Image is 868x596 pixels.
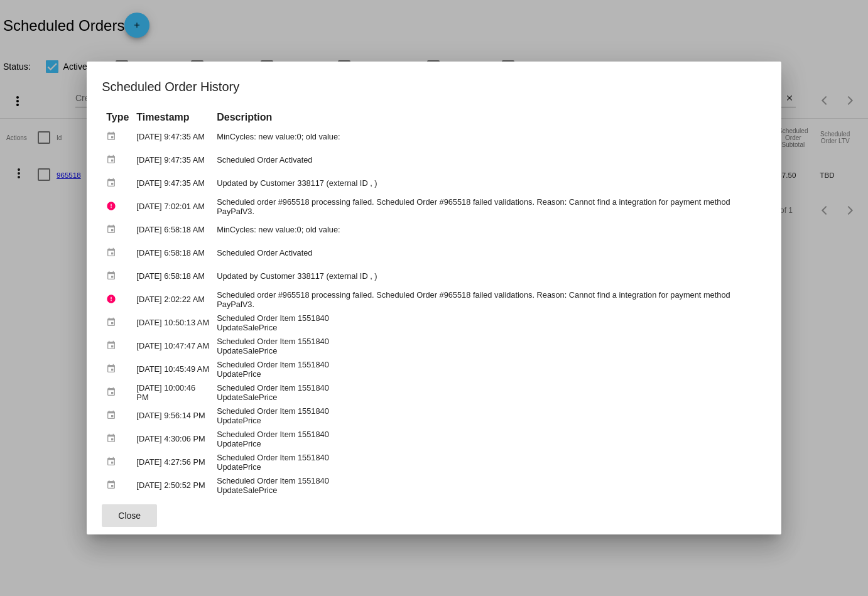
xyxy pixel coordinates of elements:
[214,111,765,124] th: Description
[106,150,121,170] mat-icon: event
[214,358,765,380] td: Scheduled Order Item 1551840 UpdatePrice
[106,359,121,379] mat-icon: event
[214,335,765,357] td: Scheduled Order Item 1551840 UpdateSalePrice
[214,242,765,264] td: Scheduled Order Activated
[133,312,212,333] td: [DATE] 10:50:13 AM
[106,429,121,448] mat-icon: event
[214,219,765,241] td: MinCycles: new value:0; old value:
[214,149,765,171] td: Scheduled Order Activated
[106,220,121,239] mat-icon: event
[214,288,765,310] td: Scheduled order #965518 processing failed. Scheduled Order #965518 failed validations. Reason: Ca...
[214,172,765,194] td: Updated by Customer 338117 (external ID , )
[214,126,765,148] td: MinCycles: new value:0; old value:
[133,242,212,264] td: [DATE] 6:58:18 AM
[106,406,121,425] mat-icon: event
[106,475,121,495] mat-icon: event
[133,404,212,426] td: [DATE] 9:56:14 PM
[214,381,765,403] td: Scheduled Order Item 1551840 UpdateSalePrice
[214,312,765,333] td: Scheduled Order Item 1551840 UpdateSalePrice
[118,511,141,521] span: Close
[106,173,121,193] mat-icon: event
[214,474,765,496] td: Scheduled Order Item 1551840 UpdateSalePrice
[133,265,212,287] td: [DATE] 6:58:18 AM
[106,336,121,355] mat-icon: event
[106,452,121,472] mat-icon: event
[133,335,212,357] td: [DATE] 10:47:47 AM
[214,265,765,287] td: Updated by Customer 338117 (external ID , )
[133,451,212,473] td: [DATE] 4:27:56 PM
[133,474,212,496] td: [DATE] 2:50:52 PM
[214,428,765,450] td: Scheduled Order Item 1551840 UpdatePrice
[214,451,765,473] td: Scheduled Order Item 1551840 UpdatePrice
[133,219,212,241] td: [DATE] 6:58:18 AM
[106,382,121,402] mat-icon: event
[214,195,765,217] td: Scheduled order #965518 processing failed. Scheduled Order #965518 failed validations. Reason: Ca...
[133,381,212,403] td: [DATE] 10:00:46 PM
[133,288,212,310] td: [DATE] 2:02:22 AM
[102,504,157,527] button: Close dialog
[106,243,121,263] mat-icon: event
[133,428,212,450] td: [DATE] 4:30:06 PM
[106,127,121,146] mat-icon: event
[133,149,212,171] td: [DATE] 9:47:35 AM
[214,404,765,426] td: Scheduled Order Item 1551840 UpdatePrice
[133,195,212,217] td: [DATE] 7:02:01 AM
[106,197,121,216] mat-icon: error
[106,266,121,286] mat-icon: event
[133,172,212,194] td: [DATE] 9:47:35 AM
[102,77,766,97] h1: Scheduled Order History
[103,111,132,124] th: Type
[133,358,212,380] td: [DATE] 10:45:49 AM
[133,126,212,148] td: [DATE] 9:47:35 AM
[106,313,121,332] mat-icon: event
[106,290,121,309] mat-icon: error
[133,111,212,124] th: Timestamp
